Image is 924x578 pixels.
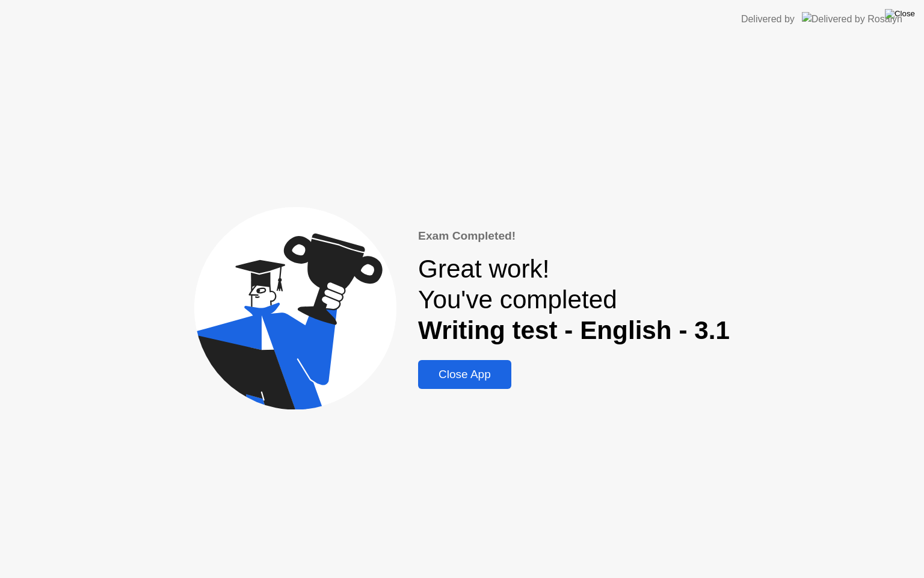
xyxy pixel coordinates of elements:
b: Writing test - English - 3.1 [418,316,730,344]
div: Exam Completed! [418,228,730,245]
div: Delivered by [741,12,795,26]
button: Close App [418,360,511,389]
img: Close [885,9,915,19]
div: Great work! You've completed [418,254,730,346]
img: Delivered by Rosalyn [802,12,902,26]
div: Close App [422,368,508,381]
